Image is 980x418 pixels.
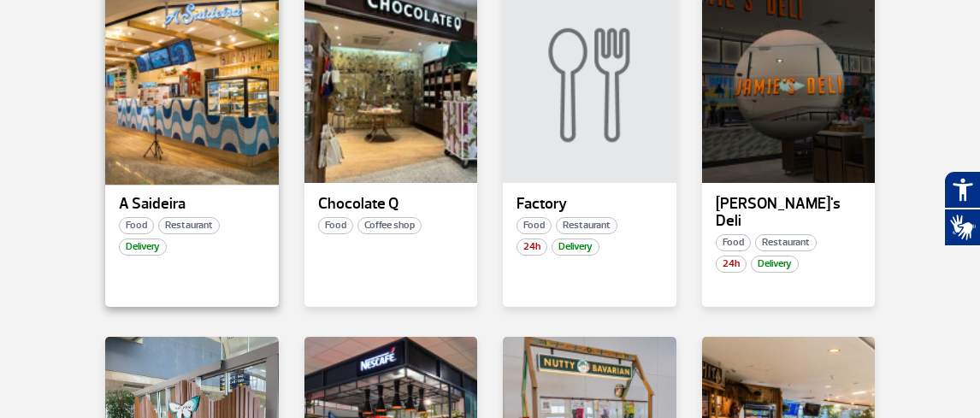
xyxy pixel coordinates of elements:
[119,238,167,256] span: Delivery
[318,217,353,234] span: Food
[119,217,154,234] span: Food
[755,234,817,251] span: Restaurant
[716,234,751,251] span: Food
[716,256,747,273] span: 24h
[944,209,980,246] button: Abrir tradutor de língua de sinais.
[517,196,663,213] p: Factory
[716,196,862,230] p: [PERSON_NAME]'s Deli
[517,238,547,256] span: 24h
[552,238,599,256] span: Delivery
[357,217,422,234] span: Coffee shop
[556,217,617,234] span: Restaurant
[119,196,265,213] p: A Saideira
[158,217,220,234] span: Restaurant
[517,217,552,234] span: Food
[944,171,980,246] div: Plugin de acessibilidade da Hand Talk.
[751,256,799,273] span: Delivery
[318,196,464,213] p: Chocolate Q
[944,171,980,209] button: Abrir recursos assistivos.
